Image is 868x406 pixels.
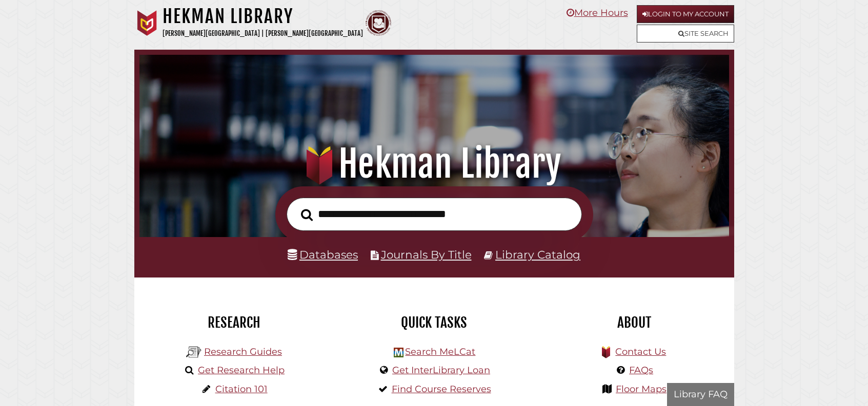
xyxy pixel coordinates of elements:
[204,346,282,357] a: Research Guides
[629,365,653,376] a: FAQs
[637,25,734,42] a: Site Search
[495,248,580,261] a: Library Catalog
[392,383,491,395] a: Find Course Reserves
[381,248,472,261] a: Journals By Title
[615,346,666,357] a: Contact Us
[394,348,403,357] img: Hekman Library Logo
[163,5,363,28] h1: Hekman Library
[296,206,318,224] button: Search
[198,365,285,376] a: Get Research Help
[405,346,475,357] a: Search MeLCat
[366,10,391,36] img: Calvin Theological Seminary
[567,7,628,18] a: More Hours
[288,248,358,261] a: Databases
[142,314,327,331] h2: Research
[637,5,734,23] a: Login to My Account
[186,345,201,360] img: Hekman Library Logo
[134,10,160,36] img: Calvin University
[215,383,268,395] a: Citation 101
[392,365,490,376] a: Get InterLibrary Loan
[616,383,667,395] a: Floor Maps
[301,208,313,221] i: Search
[163,28,363,39] p: [PERSON_NAME][GEOGRAPHIC_DATA] | [PERSON_NAME][GEOGRAPHIC_DATA]
[342,314,527,331] h2: Quick Tasks
[152,141,716,186] h1: Hekman Library
[542,314,726,331] h2: About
